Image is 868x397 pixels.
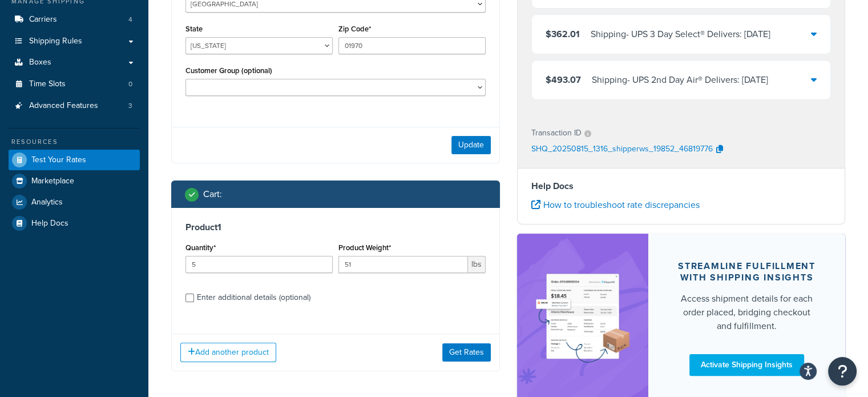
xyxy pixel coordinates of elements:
a: Boxes [9,52,140,73]
span: Time Slots [29,79,66,89]
span: Analytics [31,198,63,207]
li: Time Slots [9,74,140,95]
span: $493.07 [546,73,581,86]
span: lbs [468,256,486,273]
h4: Help Docs [531,179,831,193]
span: Boxes [29,58,51,67]
li: Advanced Features [9,95,140,117]
button: Add another product [180,343,276,362]
img: feature-image-si-e24932ea9b9fcd0ff835db86be1ff8d589347e8876e1638d903ea230a36726be.png [534,251,631,386]
div: Resources [9,137,140,147]
div: Access shipment details for each order placed, bridging checkout and fulfillment. [676,292,818,333]
span: 3 [128,101,132,111]
span: Test Your Rates [31,155,86,165]
a: Analytics [9,192,140,212]
a: Advanced Features3 [9,95,140,117]
span: Shipping Rules [29,37,82,46]
button: Get Rates [442,343,491,362]
a: Carriers4 [9,9,140,30]
input: 0.0 [185,256,333,273]
h2: Cart : [203,189,222,199]
span: Carriers [29,15,57,25]
label: State [185,25,203,33]
button: Update [451,136,491,154]
span: 0 [128,79,132,89]
label: Product Weight* [338,243,391,252]
span: $362.01 [546,27,580,41]
span: Advanced Features [29,101,98,111]
div: Shipping - UPS 3 Day Select® Delivers: [DATE] [591,26,770,42]
span: Marketplace [31,177,74,186]
div: Enter additional details (optional) [197,290,310,306]
p: SHQ_20250815_1316_shipperws_19852_46819776 [531,141,713,158]
label: Zip Code* [338,25,371,33]
button: Open Resource Center [828,357,857,386]
li: Carriers [9,9,140,30]
label: Customer Group (optional) [185,66,272,75]
div: Streamline Fulfillment with Shipping Insights [676,260,818,283]
a: How to troubleshoot rate discrepancies [531,198,700,211]
a: Activate Shipping Insights [689,354,804,376]
a: Time Slots0 [9,74,140,95]
span: 4 [128,15,132,25]
a: Marketplace [9,171,140,191]
a: Help Docs [9,213,140,234]
div: Shipping - UPS 2nd Day Air® Delivers: [DATE] [592,72,768,88]
a: Test Your Rates [9,150,140,170]
input: 0.00 [338,256,468,273]
label: Quantity* [185,243,216,252]
a: Shipping Rules [9,31,140,52]
h3: Product 1 [185,222,486,233]
p: Transaction ID [531,125,582,141]
span: Help Docs [31,219,68,228]
input: Enter additional details (optional) [185,294,194,302]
